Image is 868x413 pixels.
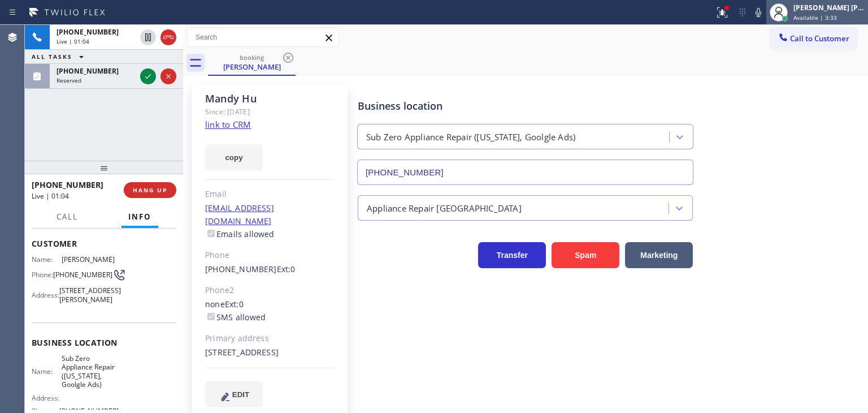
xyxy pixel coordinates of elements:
button: Hang up [160,29,176,45]
a: [PHONE_NUMBER] [205,264,277,274]
a: [EMAIL_ADDRESS][DOMAIN_NAME] [205,203,274,226]
button: Spam [552,242,619,268]
span: Ext: 0 [277,264,296,274]
span: Info [128,212,151,222]
span: Live | 01:04 [32,191,69,201]
div: Phone2 [205,284,335,297]
input: Phone Number [357,160,693,185]
span: Customer [32,238,176,249]
div: [PERSON_NAME] [PERSON_NAME] [793,3,865,12]
span: Name: [32,367,62,376]
span: Reserved [57,76,81,84]
span: [PHONE_NUMBER] [32,179,103,190]
span: [PHONE_NUMBER] [57,66,119,76]
label: Emails allowed [205,229,275,239]
div: Primary address [205,332,335,345]
button: HANG UP [124,182,176,198]
span: Name: [32,255,62,264]
span: ALL TASKS [32,53,72,61]
span: Address: [32,291,59,299]
button: EDIT [205,381,263,407]
div: booking [209,53,294,62]
span: HANG UP [133,186,167,194]
div: Sub Zero Appliance Repair ([US_STATE], Goolgle Ads) [366,131,575,144]
div: Since: [DATE] [205,105,335,118]
button: ALL TASKS [25,50,95,63]
button: Info [121,206,158,228]
div: [STREET_ADDRESS] [205,346,335,359]
span: Business location [32,337,176,348]
span: [PHONE_NUMBER] [57,27,119,37]
span: Live | 01:04 [57,37,89,45]
div: [PERSON_NAME] [209,62,294,72]
span: Call [57,212,78,222]
a: link to CRM [205,119,251,130]
input: Search [187,28,338,46]
div: Mandy Hu [209,50,294,75]
button: copy [205,144,263,170]
button: Mute [750,5,766,20]
span: Call to Customer [790,33,849,44]
span: [PERSON_NAME] [62,255,118,264]
label: SMS allowed [205,312,266,322]
span: Address: [32,394,62,402]
button: Transfer [478,242,546,268]
button: Accept [140,68,156,84]
span: Ext: 0 [225,299,244,309]
span: EDIT [232,390,249,399]
div: Email [205,188,335,201]
span: [STREET_ADDRESS][PERSON_NAME] [59,286,121,304]
div: Phone [205,249,335,262]
div: none [205,298,335,324]
button: Call [50,206,85,228]
button: Call to Customer [770,28,857,49]
input: Emails allowed [207,230,215,237]
input: SMS allowed [207,313,215,320]
span: Phone: [32,270,53,279]
div: Mandy Hu [205,92,335,105]
span: [PHONE_NUMBER] [53,270,112,279]
div: Business location [358,98,693,114]
div: Appliance Repair [GEOGRAPHIC_DATA] [367,201,522,214]
button: Marketing [625,242,693,268]
button: Reject [160,68,176,84]
button: Hold Customer [140,29,156,45]
span: Available | 3:33 [793,14,837,21]
span: Sub Zero Appliance Repair ([US_STATE], Goolgle Ads) [62,354,118,389]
